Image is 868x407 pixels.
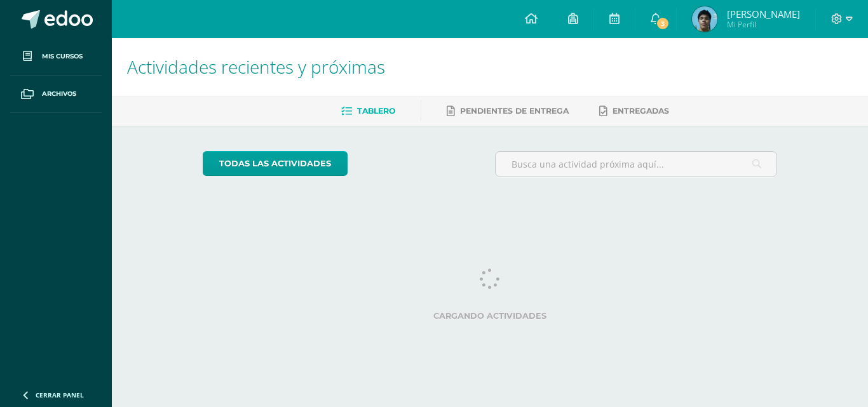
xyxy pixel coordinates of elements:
[341,101,395,121] a: Tablero
[127,55,385,79] span: Actividades recientes y próximas
[42,51,83,62] span: Mis cursos
[357,106,395,116] span: Tablero
[496,152,777,177] input: Busca una actividad próxima aquí...
[10,76,102,113] a: Archivos
[10,38,102,76] a: Mis cursos
[692,6,717,32] img: ea0febeb32e4474bd59c3084081137e4.png
[599,101,669,121] a: Entregadas
[460,106,569,116] span: Pendientes de entrega
[203,311,778,321] label: Cargando actividades
[36,390,84,399] span: Cerrar panel
[42,89,76,99] span: Archivos
[727,8,800,20] span: [PERSON_NAME]
[727,19,800,30] span: Mi Perfil
[447,101,569,121] a: Pendientes de entrega
[656,17,670,30] span: 3
[613,106,669,116] span: Entregadas
[203,151,348,176] a: todas las Actividades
